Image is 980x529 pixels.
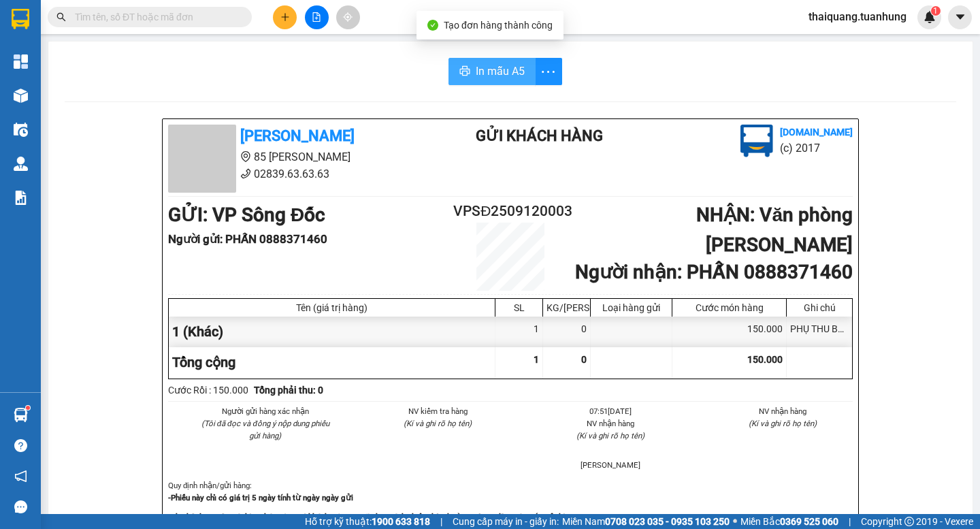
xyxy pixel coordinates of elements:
[240,127,355,144] b: [PERSON_NAME]
[56,12,66,22] span: search
[543,317,591,347] div: 0
[14,89,28,103] img: warehouse-icon
[201,419,329,440] i: (Tôi đã đọc và đồng ý nộp dung phiếu gửi hàng)
[343,12,353,22] span: aim
[78,33,89,44] span: environment
[540,459,681,471] li: [PERSON_NAME]
[280,12,290,22] span: plus
[798,8,917,25] span: thaiquang.tuanhung
[168,493,353,502] strong: -Phiếu này chỉ có giá trị 5 ngày tính từ ngày ngày gửi
[605,516,730,527] strong: 0708 023 035 - 0935 103 250
[904,517,914,526] span: copyright
[787,317,852,347] div: PHỤ THU BAGA KHÁCH THEO XE
[172,302,491,313] div: Tên (giá trị hàng)
[749,419,817,428] i: (Kí và ghi rõ họ tên)
[575,261,853,283] b: Người nhận : PHẤN 0888371460
[305,514,430,529] span: Hỗ trợ kỹ thuật:
[453,514,559,529] span: Cung cấp máy in - giấy in:
[676,302,783,313] div: Cước món hàng
[78,9,193,26] b: [PERSON_NAME]
[168,383,248,398] div: Cước Rồi : 150.000
[948,5,972,29] button: caret-down
[14,123,28,137] img: warehouse-icon
[78,50,89,61] span: phone
[459,65,470,78] span: printer
[536,63,561,80] span: more
[780,516,838,527] strong: 0369 525 060
[790,302,849,313] div: Ghi chú
[6,30,259,47] li: 85 [PERSON_NAME]
[562,514,730,529] span: Miền Nam
[168,513,576,522] strong: -Khi thất lạc, mất mát hàng hóa của quý khách, công ty sẽ chịu trách nhiệm bồi thường gấp 10 lần ...
[540,417,681,430] li: NV nhận hàng
[14,439,27,452] span: question-circle
[6,47,259,64] li: 02839.63.63.63
[540,405,681,417] li: 07:51[DATE]
[305,5,329,29] button: file-add
[404,419,472,428] i: (Kí và ghi rõ họ tên)
[476,63,525,80] span: In mẫu A5
[594,302,668,313] div: Loại hàng gửi
[168,232,327,246] b: Người gửi : PHẤN 0888371460
[931,6,941,16] sup: 1
[747,354,783,365] span: 150.000
[546,302,587,313] div: KG/[PERSON_NAME]
[12,9,29,29] img: logo-vxr
[168,204,325,226] b: GỬI : VP Sông Đốc
[495,317,543,347] div: 1
[448,58,536,85] button: printerIn mẫu A5
[26,406,30,410] sup: 1
[713,405,853,417] li: NV nhận hàng
[14,500,27,513] span: message
[696,204,853,256] b: NHẬN : Văn phòng [PERSON_NAME]
[954,11,966,23] span: caret-down
[427,20,438,31] span: check-circle
[168,148,421,165] li: 85 [PERSON_NAME]
[14,157,28,171] img: warehouse-icon
[924,11,936,23] img: icon-new-feature
[440,514,442,529] span: |
[780,127,853,138] b: [DOMAIN_NAME]
[75,10,235,25] input: Tìm tên, số ĐT hoặc mã đơn
[849,514,851,529] span: |
[14,470,27,483] span: notification
[444,20,553,31] span: Tạo đơn hàng thành công
[6,85,163,108] b: GỬI : VP Sông Đốc
[336,5,360,29] button: aim
[576,431,644,440] i: (Kí và ghi rõ họ tên)
[14,191,28,205] img: solution-icon
[534,354,539,365] span: 1
[254,385,323,396] b: Tổng phải thu: 0
[453,200,568,223] h2: VPSĐ2509120003
[172,354,235,370] span: Tổng cộng
[195,405,336,417] li: Người gửi hàng xác nhận
[14,408,28,422] img: warehouse-icon
[169,317,495,347] div: 1 (Khác)
[740,514,838,529] span: Miền Bắc
[535,58,562,85] button: more
[933,6,938,16] span: 1
[780,140,853,157] li: (c) 2017
[740,125,773,157] img: logo.jpg
[672,317,787,347] div: 150.000
[499,302,539,313] div: SL
[240,168,251,179] span: phone
[733,519,737,524] span: ⚪️
[14,54,28,69] img: dashboard-icon
[273,5,297,29] button: plus
[372,516,430,527] strong: 1900 633 818
[168,165,421,182] li: 02839.63.63.63
[368,405,508,417] li: NV kiểm tra hàng
[312,12,321,22] span: file-add
[581,354,587,365] span: 0
[476,127,603,144] b: Gửi khách hàng
[240,151,251,162] span: environment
